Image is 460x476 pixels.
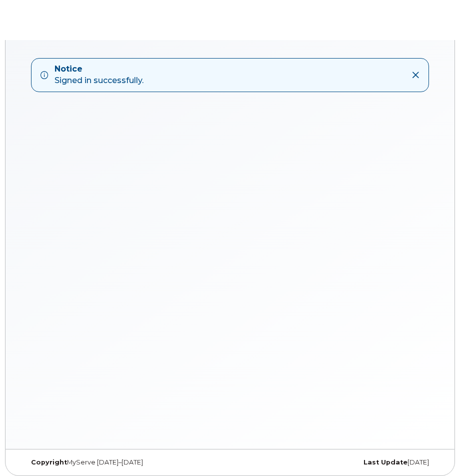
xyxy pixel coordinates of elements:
strong: Notice [54,64,143,75]
div: Signed in successfully. [54,64,143,87]
strong: Last Update [363,458,407,466]
div: MyServe [DATE]–[DATE] [23,458,230,466]
strong: Copyright [31,458,67,466]
div: [DATE] [230,458,436,466]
